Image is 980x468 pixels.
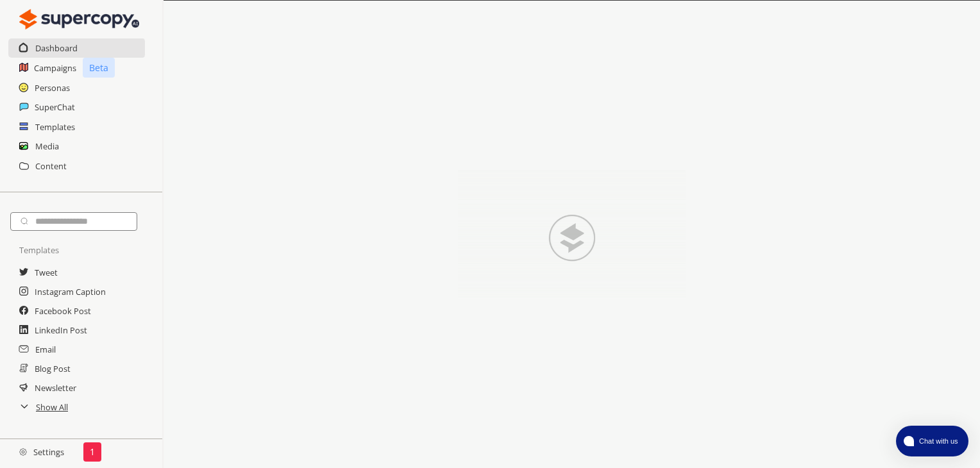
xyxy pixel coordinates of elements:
a: Dashboard [35,38,78,58]
a: LinkedIn Post [35,321,87,340]
a: Tweet [35,263,58,282]
img: Close [19,6,139,32]
a: Instagram Caption [35,282,106,301]
p: Beta [83,58,115,78]
a: Facebook Post [35,301,91,321]
a: Templates [35,117,75,137]
a: Content [35,156,67,176]
a: Personas [35,78,70,97]
button: atlas-launcher [896,426,968,456]
a: Email [35,340,56,359]
span: Chat with us [914,436,961,446]
p: 1 [90,447,95,457]
a: Blog Post [35,359,71,378]
a: Campaigns [34,58,76,78]
img: Close [431,171,713,299]
a: SuperChat [35,97,75,117]
a: Newsletter [35,378,76,397]
a: Media [35,137,59,156]
a: Show All [36,397,68,417]
img: Close [19,448,27,456]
